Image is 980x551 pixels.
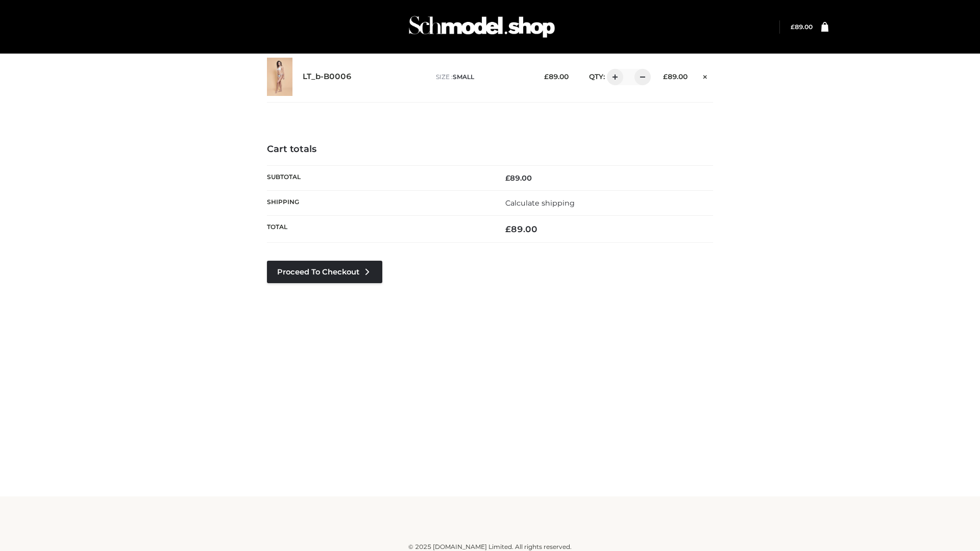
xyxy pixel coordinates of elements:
a: Calculate shipping [505,198,575,208]
th: Shipping [267,190,490,215]
span: SMALL [453,73,474,81]
bdi: 89.00 [505,224,537,234]
span: £ [544,72,549,81]
h4: Cart totals [267,144,713,155]
a: Proceed to Checkout [267,261,382,283]
bdi: 89.00 [791,23,813,31]
a: £89.00 [791,23,813,31]
bdi: 89.00 [544,72,569,81]
span: £ [663,72,668,81]
span: £ [791,23,795,31]
div: QTY: [579,69,647,85]
bdi: 89.00 [663,72,688,81]
span: £ [505,224,511,234]
span: £ [505,173,510,183]
th: Subtotal [267,165,490,190]
p: size : [436,72,528,82]
a: LT_b-B0006 [303,72,352,82]
bdi: 89.00 [505,173,532,183]
img: LT_b-B0006 - SMALL [267,58,292,96]
a: Remove this item [698,69,713,82]
img: Schmodel Admin 964 [405,7,558,47]
th: Total [267,216,490,243]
